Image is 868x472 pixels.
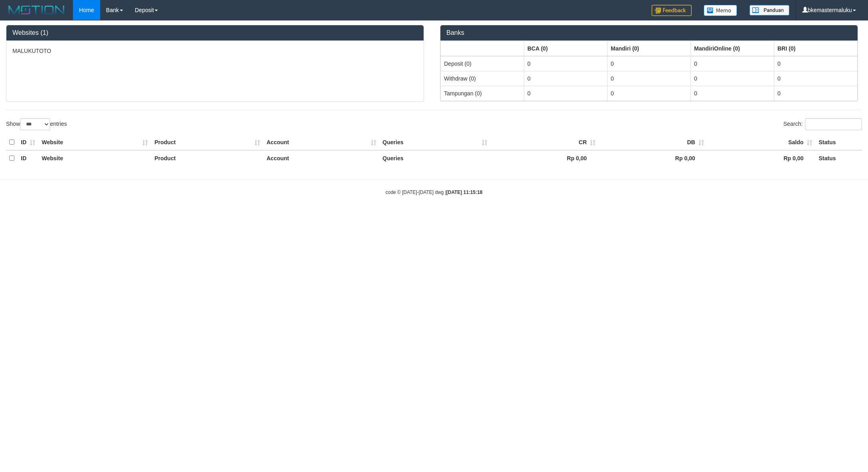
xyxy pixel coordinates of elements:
[608,41,691,56] th: Group: activate to sort column ascending
[441,56,524,71] td: Deposit (0)
[805,118,862,130] input: Search:
[774,86,858,101] td: 0
[12,29,418,36] h3: Websites (1)
[38,135,151,150] th: Website
[524,41,608,56] th: Group: activate to sort column ascending
[749,5,789,16] img: panduan.png
[599,135,707,150] th: DB
[151,135,263,150] th: Product
[18,150,38,166] th: ID
[608,56,691,71] td: 0
[524,86,608,101] td: 0
[441,41,524,56] th: Group: activate to sort column ascending
[6,118,67,130] label: Show entries
[38,150,151,166] th: Website
[774,56,858,71] td: 0
[691,41,774,56] th: Group: activate to sort column ascending
[704,5,737,16] img: Button%20Memo.svg
[691,86,774,101] td: 0
[263,150,379,166] th: Account
[386,190,482,195] small: code © [DATE]-[DATE] dwg |
[12,47,418,55] p: MALUKUTOTO
[608,86,691,101] td: 0
[18,135,38,150] th: ID
[446,190,482,195] strong: [DATE] 11:15:18
[379,150,491,166] th: Queries
[524,71,608,86] td: 0
[816,135,862,150] th: Status
[446,29,852,36] h3: Banks
[707,135,816,150] th: Saldo
[783,118,862,130] label: Search:
[6,4,67,16] img: MOTION_logo.png
[491,150,599,166] th: Rp 0,00
[774,41,858,56] th: Group: activate to sort column ascending
[379,135,491,150] th: Queries
[491,135,599,150] th: CR
[599,150,707,166] th: Rp 0,00
[263,135,379,150] th: Account
[652,5,692,16] img: Feedback.jpg
[816,150,862,166] th: Status
[441,86,524,101] td: Tampungan (0)
[20,118,50,130] select: Showentries
[608,71,691,86] td: 0
[524,56,608,71] td: 0
[691,56,774,71] td: 0
[691,71,774,86] td: 0
[151,150,263,166] th: Product
[441,71,524,86] td: Withdraw (0)
[774,71,858,86] td: 0
[707,150,816,166] th: Rp 0,00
